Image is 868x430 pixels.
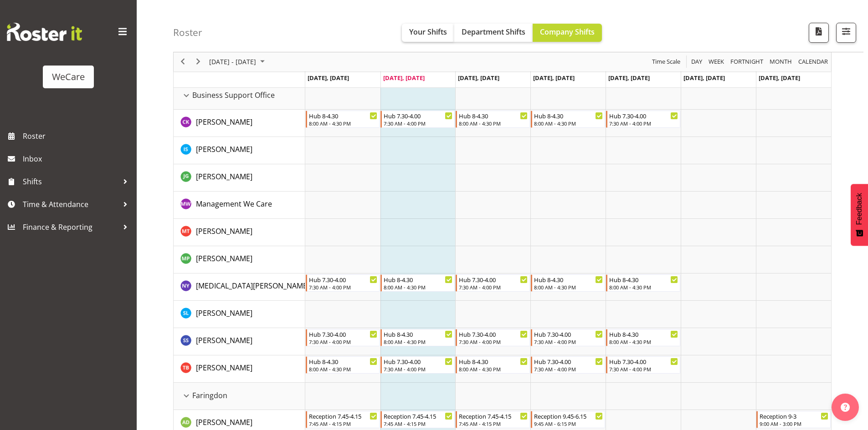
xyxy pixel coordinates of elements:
div: 9:00 AM - 3:00 PM [760,420,828,427]
div: Hub 7.30-4.00 [534,329,603,339]
span: [DATE], [DATE] [759,74,800,82]
a: [MEDICAL_DATA][PERSON_NAME] [196,280,309,291]
div: 7:30 AM - 4:00 PM [384,365,452,373]
a: [PERSON_NAME] [196,171,252,182]
span: [PERSON_NAME] [196,226,252,236]
div: Hub 7.30-4.00 [609,357,678,366]
div: Sep 29 - Oct 05, 2025 [206,52,270,71]
div: Aleea Devenport"s event - Reception 9.45-6.15 Begin From Thursday, October 2, 2025 at 9:45:00 AM ... [531,411,605,428]
div: 7:30 AM - 4:00 PM [309,283,378,291]
span: [PERSON_NAME] [196,308,252,318]
span: [DATE], [DATE] [458,74,499,82]
span: Time & Attendance [23,197,118,211]
div: 9:45 AM - 6:15 PM [534,420,603,427]
div: 7:30 AM - 4:00 PM [459,283,528,291]
button: Time Scale [651,56,682,68]
div: Hub 8-4.30 [384,275,452,284]
div: Chloe Kim"s event - Hub 7.30-4.00 Begin From Friday, October 3, 2025 at 7:30:00 AM GMT+13:00 Ends... [606,111,680,128]
div: Hub 8-4.30 [609,275,678,284]
span: [PERSON_NAME] [196,117,252,127]
div: Aleea Devenport"s event - Reception 9-3 Begin From Sunday, October 5, 2025 at 9:00:00 AM GMT+13:0... [756,411,831,428]
span: Department Shifts [462,27,525,37]
div: 7:30 AM - 4:00 PM [609,365,678,373]
a: [PERSON_NAME] [196,335,252,346]
td: Isabel Simcox resource [174,137,305,164]
button: Company Shifts [533,24,602,42]
div: Hub 8-4.30 [534,275,603,284]
a: [PERSON_NAME] [196,417,252,428]
button: Feedback - Show survey [851,184,868,246]
div: Tyla Boyd"s event - Hub 7.30-4.00 Begin From Friday, October 3, 2025 at 7:30:00 AM GMT+13:00 Ends... [606,356,680,374]
span: [PERSON_NAME] [196,144,252,154]
div: Savita Savita"s event - Hub 7.30-4.00 Begin From Monday, September 29, 2025 at 7:30:00 AM GMT+13:... [306,329,380,346]
span: Feedback [855,193,863,225]
span: Roster [23,129,132,143]
span: [PERSON_NAME] [196,172,252,182]
img: help-xxl-2.png [841,403,850,412]
div: Tyla Boyd"s event - Hub 8-4.30 Begin From Wednesday, October 1, 2025 at 8:00:00 AM GMT+13:00 Ends... [456,356,530,374]
button: Department Shifts [454,24,533,42]
button: Download a PDF of the roster according to the set date range. [809,23,829,43]
span: Month [769,56,793,68]
div: 8:00 AM - 4:30 PM [384,283,452,291]
div: Nikita Yates"s event - Hub 8-4.30 Begin From Tuesday, September 30, 2025 at 8:00:00 AM GMT+13:00 ... [380,274,455,292]
button: Timeline Month [768,56,794,68]
div: Hub 8-4.30 [384,329,452,339]
td: Business Support Office resource [174,82,305,110]
div: Hub 7.30-4.00 [609,111,678,120]
h4: Roster [173,27,202,38]
div: 7:30 AM - 4:00 PM [534,338,603,345]
span: Management We Care [196,199,272,209]
div: Aleea Devenport"s event - Reception 7.45-4.15 Begin From Tuesday, September 30, 2025 at 7:45:00 A... [380,411,455,428]
div: Chloe Kim"s event - Hub 7.30-4.00 Begin From Tuesday, September 30, 2025 at 7:30:00 AM GMT+13:00 ... [380,111,455,128]
button: Timeline Day [690,56,704,68]
a: Management We Care [196,198,272,209]
div: 8:00 AM - 4:30 PM [309,120,378,127]
div: Hub 8-4.30 [309,111,378,120]
div: Aleea Devenport"s event - Reception 7.45-4.15 Begin From Monday, September 29, 2025 at 7:45:00 AM... [306,411,380,428]
div: Chloe Kim"s event - Hub 8-4.30 Begin From Monday, September 29, 2025 at 8:00:00 AM GMT+13:00 Ends... [306,111,380,128]
div: Savita Savita"s event - Hub 7.30-4.00 Begin From Thursday, October 2, 2025 at 7:30:00 AM GMT+13:0... [531,329,605,346]
td: Savita Savita resource [174,328,305,355]
span: [DATE], [DATE] [383,74,425,82]
div: Aleea Devenport"s event - Reception 7.45-4.15 Begin From Wednesday, October 1, 2025 at 7:45:00 AM... [456,411,530,428]
span: Week [708,56,725,68]
div: 8:00 AM - 4:30 PM [309,365,378,373]
span: Shifts [23,175,118,188]
button: Your Shifts [402,24,454,42]
div: Nikita Yates"s event - Hub 7.30-4.00 Begin From Monday, September 29, 2025 at 7:30:00 AM GMT+13:0... [306,274,380,292]
span: calendar [797,56,829,68]
a: [PERSON_NAME] [196,144,252,155]
div: Hub 7.30-4.00 [459,329,528,339]
div: 7:30 AM - 4:00 PM [534,365,603,373]
div: 7:30 AM - 4:00 PM [384,120,452,127]
span: Your Shifts [409,27,447,37]
td: Management We Care resource [174,192,305,219]
div: Savita Savita"s event - Hub 7.30-4.00 Begin From Wednesday, October 1, 2025 at 7:30:00 AM GMT+13:... [456,329,530,346]
div: 7:45 AM - 4:15 PM [459,420,528,427]
div: 8:00 AM - 4:30 PM [609,338,678,345]
div: Savita Savita"s event - Hub 8-4.30 Begin From Tuesday, September 30, 2025 at 8:00:00 AM GMT+13:00... [380,329,455,346]
div: Hub 8-4.30 [309,357,378,366]
div: Hub 7.30-4.00 [459,275,528,284]
td: Chloe Kim resource [174,110,305,137]
div: 7:45 AM - 4:15 PM [384,420,452,427]
div: 8:00 AM - 4:30 PM [609,283,678,291]
div: 8:00 AM - 4:30 PM [534,283,603,291]
span: Business Support Office [192,90,275,101]
button: Filter Shifts [836,23,856,43]
div: Hub 8-4.30 [459,357,528,366]
div: Hub 7.30-4.00 [384,111,452,120]
div: Chloe Kim"s event - Hub 8-4.30 Begin From Wednesday, October 1, 2025 at 8:00:00 AM GMT+13:00 Ends... [456,111,530,128]
td: Tyla Boyd resource [174,355,305,383]
div: Tyla Boyd"s event - Hub 8-4.30 Begin From Monday, September 29, 2025 at 8:00:00 AM GMT+13:00 Ends... [306,356,380,374]
div: Reception 9.45-6.15 [534,411,603,420]
img: Rosterit website logo [7,23,82,41]
span: Day [690,56,703,68]
button: Month [797,56,830,68]
div: 7:30 AM - 4:00 PM [609,120,678,127]
a: [PERSON_NAME] [196,308,252,319]
div: Tyla Boyd"s event - Hub 7.30-4.00 Begin From Tuesday, September 30, 2025 at 7:30:00 AM GMT+13:00 ... [380,356,455,374]
div: 7:45 AM - 4:15 PM [309,420,378,427]
div: Hub 7.30-4.00 [309,329,378,339]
